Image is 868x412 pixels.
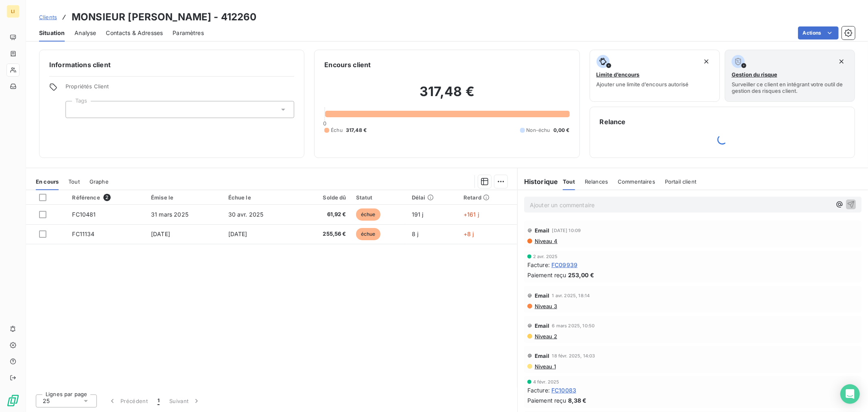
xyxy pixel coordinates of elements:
span: 30 avr. 2025 [228,211,264,218]
div: Retard [464,194,512,201]
span: 317,48 € [346,127,367,134]
span: Facture : [527,386,550,394]
span: Surveiller ce client en intégrant votre outil de gestion des risques client. [732,81,848,94]
span: [DATE] [151,230,170,237]
span: 191 j [412,211,424,218]
span: Non-échu [527,127,550,134]
h3: MONSIEUR [PERSON_NAME] - 412260 [72,10,257,24]
span: 1 avr. 2025, 18:14 [552,293,590,298]
div: Échue le [228,194,292,201]
span: Niveau 3 [534,303,557,309]
span: Graphe [90,178,109,185]
span: Paiement reçu [527,271,566,279]
button: Précédent [103,392,153,410]
button: 1 [153,392,164,410]
span: 1 [157,397,160,405]
span: [DATE] [228,230,247,237]
span: Portail client [665,178,696,185]
a: Clients [39,13,57,21]
span: 253,00 € [568,271,594,279]
div: LI [7,5,20,18]
span: 8 j [412,230,418,237]
span: Tout [68,178,80,185]
span: Échu [331,127,343,134]
span: FC11134 [72,230,94,237]
span: Analyse [74,29,96,37]
div: Solde dû [302,194,346,201]
span: 4 févr. 2025 [533,379,560,384]
span: Email [535,292,550,299]
div: Référence [72,194,141,201]
span: échue [356,228,380,240]
span: 0,00 € [553,127,570,134]
img: Logo LeanPay [7,394,20,407]
button: Gestion du risqueSurveiller ce client en intégrant votre outil de gestion des risques client. [725,50,855,102]
span: Gestion du risque [732,71,777,78]
h2: 317,48 € [324,83,569,108]
span: Paiement reçu [527,396,566,405]
span: [DATE] 10:09 [552,228,581,233]
span: FC10481 [72,211,96,218]
span: Niveau 1 [534,363,556,370]
span: Email [535,322,550,329]
span: 18 févr. 2025, 14:03 [552,353,595,358]
h6: Encours client [324,60,371,70]
span: échue [356,208,380,221]
span: Clients [39,14,57,20]
span: Niveau 2 [534,333,557,340]
span: 61,92 € [302,210,346,219]
div: Émise le [151,194,219,201]
span: FC09939 [551,261,577,269]
span: Email [535,227,550,234]
span: 31 mars 2025 [151,211,188,218]
span: +8 j [464,230,474,237]
span: Email [535,353,550,359]
span: 25 [43,397,50,405]
button: Actions [798,26,839,39]
span: 8,38 € [568,396,587,405]
span: 6 mars 2025, 10:50 [552,323,595,328]
span: +161 j [464,211,479,218]
span: 2 avr. 2025 [533,254,558,259]
div: Open Intercom Messenger [840,384,860,404]
h6: Historique [518,177,558,186]
span: Situation [39,29,65,37]
span: Niveau 4 [534,238,558,244]
span: Tout [563,178,575,185]
span: Ajouter une limite d’encours autorisé [597,81,689,88]
button: Suivant [164,392,206,410]
span: Commentaires [618,178,655,185]
h6: Informations client [49,60,294,70]
span: Facture : [527,261,550,269]
span: 255,56 € [302,230,346,238]
span: Propriétés Client [66,83,294,94]
span: Contacts & Adresses [106,29,163,37]
span: En cours [36,178,59,185]
span: FC10083 [551,386,576,394]
span: 0 [323,120,326,127]
button: Limite d’encoursAjouter une limite d’encours autorisé [590,50,720,102]
input: Ajouter une valeur [72,106,79,113]
div: Délai [412,194,454,201]
span: Relances [585,178,608,185]
div: Statut [356,194,402,201]
span: 2 [103,194,111,201]
span: Limite d’encours [597,71,640,78]
span: Paramètres [173,29,204,37]
h6: Relance [600,117,845,127]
